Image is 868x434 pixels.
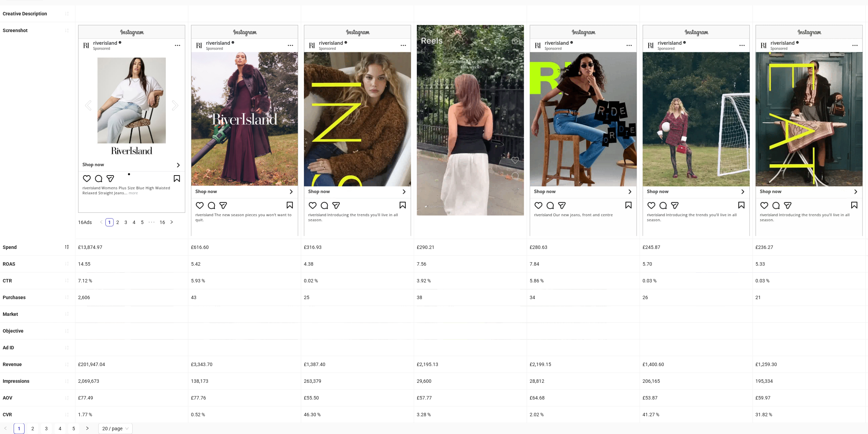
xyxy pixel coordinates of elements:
div: 7.84 [527,256,639,272]
b: Creative Description [3,11,47,16]
div: 206,165 [640,373,752,389]
div: £280.63 [527,239,639,255]
b: Market [3,311,18,317]
div: 138,173 [188,373,301,389]
img: Screenshot 23845889211740598 [78,25,185,213]
div: £290.21 [414,239,527,255]
div: £1,387.40 [301,356,414,373]
li: 2 [27,423,38,434]
li: 4 [55,423,65,434]
span: sort-ascending [64,311,69,316]
a: 1 [106,219,113,226]
button: right [82,423,93,434]
span: sort-ascending [64,11,69,16]
div: 5.70 [640,256,752,272]
a: 5 [138,219,146,226]
b: CTR [3,278,12,283]
li: Next 5 Pages [146,218,157,226]
div: £13,874.97 [75,239,188,255]
div: 0.02 % [301,272,414,289]
b: Ad ID [3,345,14,350]
div: 2,606 [75,289,188,306]
b: ROAS [3,261,15,267]
div: 14.55 [75,256,188,272]
div: 43 [188,289,301,306]
div: 4.38 [301,256,414,272]
div: Page Size [98,423,133,434]
li: Previous Page [97,218,105,226]
b: Revenue [3,362,22,367]
div: 29,600 [414,373,527,389]
div: £236.27 [753,239,865,255]
span: sort-descending [64,244,69,249]
li: 4 [130,218,138,226]
div: 2,069,673 [75,373,188,389]
div: £2,195.13 [414,356,527,373]
div: £77.76 [188,390,301,406]
div: 34 [527,289,639,306]
li: 5 [68,423,79,434]
div: 3.28 % [414,406,527,423]
span: sort-ascending [64,261,69,266]
div: 31.82 % [753,406,865,423]
div: £55.50 [301,390,414,406]
b: AOV [3,395,12,401]
a: 4 [55,423,65,434]
div: £64.68 [527,390,639,406]
a: 3 [122,219,130,226]
div: 25 [301,289,414,306]
img: Screenshot 120230424723100599 [755,25,863,236]
b: CVR [3,412,12,417]
div: 46.30 % [301,406,414,423]
div: £77.49 [75,390,188,406]
span: sort-ascending [64,28,69,33]
li: 1 [105,218,114,226]
div: 26 [640,289,752,306]
div: 5.86 % [527,272,639,289]
div: 5.42 [188,256,301,272]
img: Screenshot 120230424610230599 [304,25,411,236]
span: sort-ascending [64,295,69,299]
b: Purchases [3,295,26,300]
div: 5.33 [753,256,865,272]
div: 195,334 [753,373,865,389]
div: £245.87 [640,239,752,255]
div: £3,343.70 [188,356,301,373]
b: Spend [3,244,17,250]
span: 20 / page [102,423,129,434]
span: sort-ascending [64,379,69,383]
span: right [170,220,174,224]
li: Next Page [167,218,176,226]
div: 7.12 % [75,272,188,289]
div: £316.93 [301,239,414,255]
span: sort-ascending [64,395,69,400]
img: Screenshot 120230424378540599 [643,25,750,236]
li: Next Page [82,423,93,434]
div: £1,400.60 [640,356,752,373]
b: Screenshot [3,28,28,33]
a: 2 [28,423,38,434]
div: 263,379 [301,373,414,389]
div: 28,812 [527,373,639,389]
div: 41.27 % [640,406,752,423]
div: £57.77 [414,390,527,406]
span: left [99,220,103,224]
a: 4 [130,219,138,226]
div: 0.03 % [753,272,865,289]
button: right [167,218,176,226]
img: Screenshot 120229443756690599 [417,25,524,215]
li: 1 [14,423,25,434]
img: Screenshot 120230029118790599 [530,25,637,236]
div: 3.92 % [414,272,527,289]
div: £616.60 [188,239,301,255]
b: Impressions [3,378,29,384]
div: 21 [753,289,865,306]
a: 3 [41,423,52,434]
li: 3 [122,218,130,226]
div: 7.56 [414,256,527,272]
span: sort-ascending [64,345,69,350]
div: £201,947.04 [75,356,188,373]
div: 0.03 % [640,272,752,289]
div: £53.87 [640,390,752,406]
